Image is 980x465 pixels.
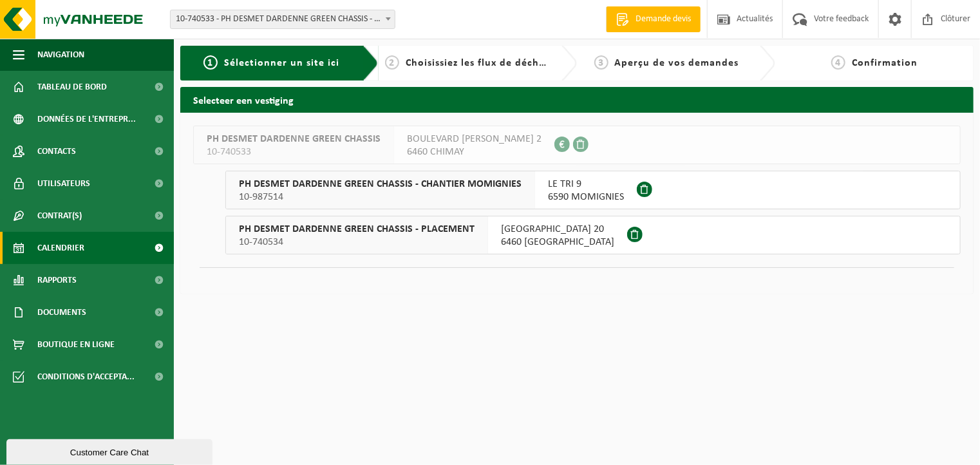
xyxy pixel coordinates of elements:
span: 1 [203,55,218,70]
span: 6460 [GEOGRAPHIC_DATA] [501,236,614,249]
button: PH DESMET DARDENNE GREEN CHASSIS - CHANTIER MOMIGNIES 10-987514 LE TRI 96590 MOMIGNIES [225,171,961,209]
span: Demande devis [632,13,694,26]
span: 6460 CHIMAY [407,146,542,158]
span: Utilisateurs [37,167,90,200]
a: Demande devis [606,6,701,32]
span: BOULEVARD [PERSON_NAME] 2 [407,133,542,146]
span: 2 [385,55,399,70]
h2: Selecteer een vestiging [180,87,974,112]
span: 3 [594,55,608,70]
span: PH DESMET DARDENNE GREEN CHASSIS - CHANTIER MOMIGNIES [239,178,522,191]
span: Contacts [37,135,76,167]
span: 10-740533 - PH DESMET DARDENNE GREEN CHASSIS - CHIMAY [170,10,395,29]
span: 10-740534 [239,236,475,249]
span: Données de l'entrepr... [37,103,136,135]
span: Aperçu de vos demandes [615,58,739,68]
span: Navigation [37,39,84,71]
span: Confirmation [852,58,918,68]
span: PH DESMET DARDENNE GREEN CHASSIS [207,133,381,146]
span: 10-740533 [207,146,381,158]
span: 4 [831,55,845,70]
span: Rapports [37,264,77,296]
span: 10-987514 [239,191,522,204]
span: Contrat(s) [37,200,82,232]
span: Documents [37,296,86,328]
span: 10-740533 - PH DESMET DARDENNE GREEN CHASSIS - CHIMAY [171,10,395,28]
iframe: chat widget [6,437,215,465]
span: Tableau de bord [37,71,107,103]
span: LE TRI 9 [548,178,624,191]
span: Sélectionner un site ici [224,58,339,68]
span: 6590 MOMIGNIES [548,191,624,204]
span: Conditions d'accepta... [37,361,135,393]
span: Calendrier [37,232,84,264]
span: [GEOGRAPHIC_DATA] 20 [501,223,614,236]
button: PH DESMET DARDENNE GREEN CHASSIS - PLACEMENT 10-740534 [GEOGRAPHIC_DATA] 206460 [GEOGRAPHIC_DATA] [225,216,961,254]
span: Choisissiez les flux de déchets et récipients [406,58,620,68]
span: PH DESMET DARDENNE GREEN CHASSIS - PLACEMENT [239,223,475,236]
span: Boutique en ligne [37,328,115,361]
